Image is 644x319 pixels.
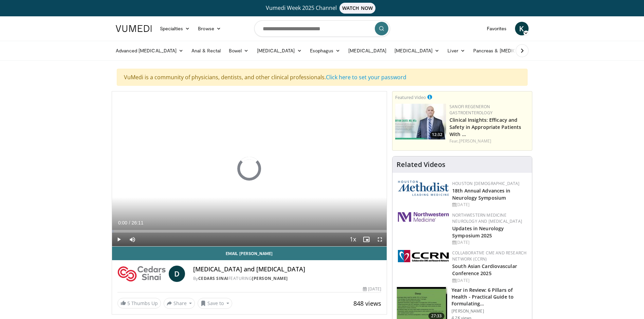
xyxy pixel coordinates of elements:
img: VuMedi Logo [116,25,152,32]
a: Browse [194,22,225,35]
a: Updates in Neurology Symposium 2025 [452,225,504,239]
a: K [515,22,529,35]
img: Cedars Sinai [117,266,166,282]
div: [DATE] [452,278,527,284]
div: Progress Bar [112,230,387,233]
a: Bowel [225,44,253,57]
a: Click here to set your password [326,73,406,81]
div: VuMedi is a community of physicians, dentists, and other clinical professionals. [117,69,528,86]
button: Play [112,233,126,246]
a: Northwestern Medicine Neurology and [MEDICAL_DATA] [452,212,522,224]
span: / [129,220,130,225]
button: Share [164,298,195,309]
a: Liver [443,44,469,57]
a: [MEDICAL_DATA] [253,44,306,57]
a: D [169,266,185,282]
a: [PERSON_NAME] [252,275,288,281]
span: WATCH NOW [339,3,375,14]
a: Email [PERSON_NAME] [112,247,387,260]
h4: [MEDICAL_DATA] and [MEDICAL_DATA] [193,266,381,273]
a: Anal & Rectal [187,44,225,57]
a: [MEDICAL_DATA] [390,44,443,57]
img: a04ee3ba-8487-4636-b0fb-5e8d268f3737.png.150x105_q85_autocrop_double_scale_upscale_version-0.2.png [398,250,449,262]
span: 26:11 [131,220,143,225]
a: 18th Annual Advances in Neurology Symposium [452,187,510,201]
div: By FEATURING [193,275,381,282]
img: 5e4488cc-e109-4a4e-9fd9-73bb9237ee91.png.150x105_q85_autocrop_double_scale_upscale_version-0.2.png [398,181,449,196]
a: 5 Thumbs Up [117,298,161,308]
img: 2a462fb6-9365-492a-ac79-3166a6f924d8.png.150x105_q85_autocrop_double_scale_upscale_version-0.2.jpg [398,212,449,222]
span: 848 views [353,299,381,307]
button: Playback Rate [346,233,360,246]
a: Clinical Insights: Efficacy and Safety in Appropriate Patients With … [449,117,521,137]
small: Featured Video [395,94,426,100]
a: Esophagus [306,44,345,57]
a: Collaborative CME and Research Network (CCRN) [452,250,527,262]
a: Houston [DEMOGRAPHIC_DATA] [452,181,519,186]
a: 12:32 [395,104,446,139]
span: 12:32 [430,132,444,138]
a: Sanofi Regeneron Gastroenterology [449,104,493,116]
a: Advanced [MEDICAL_DATA] [112,44,188,57]
a: [PERSON_NAME] [459,138,491,144]
a: Favorites [483,22,511,35]
span: 0:00 [118,220,127,225]
button: Save to [198,298,232,309]
div: [DATE] [363,286,381,292]
button: Fullscreen [373,233,387,246]
a: South Asian Cardiovascular Conference 2025 [452,263,517,276]
span: 5 [127,300,130,306]
video-js: Video Player [112,91,387,247]
a: Specialties [156,22,194,35]
p: [PERSON_NAME] [452,308,528,314]
a: Cedars Sinai [198,275,228,281]
a: [MEDICAL_DATA] [344,44,390,57]
button: Mute [126,233,139,246]
a: Vumedi Week 2025 ChannelWATCH NOW [117,3,528,14]
h4: Related Videos [397,161,445,169]
div: Feat. [449,138,529,144]
button: Enable picture-in-picture mode [360,233,373,246]
h3: Year in Review: 6 Pillars of Health - Practical Guide to Formulating… [452,287,528,307]
input: Search topics, interventions [254,20,390,37]
div: [DATE] [452,202,527,208]
img: bf9ce42c-6823-4735-9d6f-bc9dbebbcf2c.png.150x105_q85_crop-smart_upscale.jpg [395,104,446,139]
a: Pancreas & [MEDICAL_DATA] [469,44,549,57]
div: [DATE] [452,239,527,246]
